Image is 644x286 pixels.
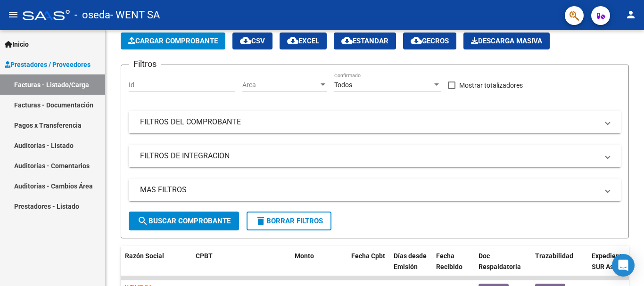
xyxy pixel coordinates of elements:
[255,215,266,227] mat-icon: delete
[140,151,598,161] mat-panel-title: FILTROS DE INTEGRACION
[463,33,550,49] app-download-masive: Descarga masiva de comprobantes (adjuntos)
[341,35,353,46] mat-icon: cloud_download
[535,252,573,260] span: Trazabilidad
[129,179,621,201] mat-expansion-panel-header: MAS FILTROS
[247,212,331,230] button: Borrar Filtros
[411,35,422,46] mat-icon: cloud_download
[140,185,598,195] mat-panel-title: MAS FILTROS
[592,252,634,270] span: Expediente SUR Asociado
[280,33,327,49] button: EXCEL
[5,59,91,70] span: Prestadores / Proveedores
[295,252,314,260] span: Monto
[74,5,110,25] span: - oseda
[125,252,164,260] span: Razón Social
[137,215,149,227] mat-icon: search
[459,80,523,91] span: Mostrar totalizadores
[128,37,218,45] span: Cargar Comprobante
[463,33,550,49] button: Descarga Masiva
[129,145,621,167] mat-expansion-panel-header: FILTROS DE INTEGRACION
[129,212,239,230] button: Buscar Comprobante
[479,252,521,270] span: Doc Respaldatoria
[255,217,323,225] span: Borrar Filtros
[129,111,621,133] mat-expansion-panel-header: FILTROS DEL COMPROBANTE
[625,9,636,20] mat-icon: person
[5,39,29,49] span: Inicio
[140,117,598,127] mat-panel-title: FILTROS DEL COMPROBANTE
[287,37,319,45] span: EXCEL
[394,252,427,270] span: Días desde Emisión
[471,37,542,45] span: Descarga Masiva
[232,33,272,49] button: CSV
[8,9,19,20] mat-icon: menu
[341,37,388,45] span: Estandar
[411,37,449,45] span: Gecros
[242,81,319,89] span: Area
[240,37,265,45] span: CSV
[436,252,462,270] span: Fecha Recibido
[110,5,160,25] span: - WENT SA
[121,33,225,49] button: Cargar Comprobante
[403,33,456,49] button: Gecros
[351,252,385,260] span: Fecha Cpbt
[334,33,396,49] button: Estandar
[196,252,213,260] span: CPBT
[334,81,352,89] span: Todos
[137,217,231,225] span: Buscar Comprobante
[612,254,635,277] div: Open Intercom Messenger
[129,57,161,71] h3: Filtros
[240,35,251,46] mat-icon: cloud_download
[287,35,298,46] mat-icon: cloud_download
